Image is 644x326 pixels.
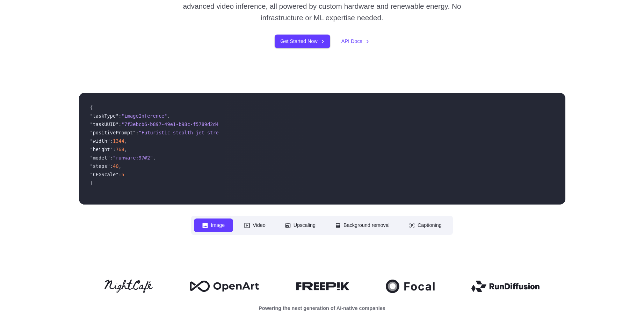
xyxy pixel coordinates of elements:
span: , [167,113,170,119]
p: Powering the next generation of AI-native companies [79,304,565,312]
span: 1344 [113,138,124,144]
span: "model" [90,155,110,161]
span: 768 [116,147,124,152]
button: Upscaling [277,218,324,232]
span: "imageInference" [122,113,167,119]
button: Background removal [327,218,398,232]
span: } [90,180,93,186]
span: : [118,113,121,119]
span: , [124,138,127,144]
span: "height" [90,147,113,152]
span: "Futuristic stealth jet streaking through a neon-lit cityscape with glowing purple exhaust" [139,130,399,135]
button: Video [236,218,274,232]
a: API Docs [341,37,369,45]
span: "CFGScale" [90,172,119,177]
span: : [118,121,121,127]
a: Get Started Now [275,35,330,48]
span: "taskUUID" [90,121,119,127]
span: , [124,147,127,152]
span: , [118,163,121,169]
span: : [136,130,138,135]
span: 40 [113,163,118,169]
span: : [110,138,113,144]
span: "steps" [90,163,110,169]
span: { [90,105,93,110]
button: Image [194,218,233,232]
span: "positivePrompt" [90,130,136,135]
span: "taskType" [90,113,119,119]
span: : [110,163,113,169]
span: "7f3ebcb6-b897-49e1-b98c-f5789d2d40d7" [122,121,230,127]
span: 5 [122,172,124,177]
span: "runware:97@2" [113,155,153,161]
span: : [110,155,113,161]
span: : [113,147,116,152]
span: : [118,172,121,177]
span: , [153,155,156,161]
button: Captioning [401,218,450,232]
span: "width" [90,138,110,144]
